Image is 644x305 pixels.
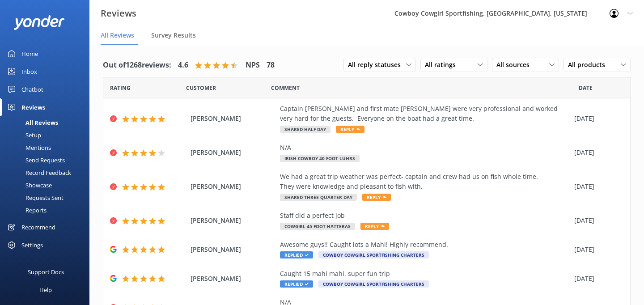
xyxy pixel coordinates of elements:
span: Reply [336,126,364,133]
span: Date [579,84,593,92]
span: Date [110,84,131,92]
span: Cowboy Cowgirl SportFishing Charters [318,280,429,288]
a: Record Feedback [5,166,89,179]
div: Chatbot [21,80,43,98]
div: Send Requests [5,154,65,166]
span: Shared Half Day [280,126,330,133]
div: [DATE] [574,216,619,225]
div: Showcase [5,179,52,191]
span: [PERSON_NAME] [191,148,275,157]
a: Requests Sent [5,191,89,204]
a: Showcase [5,179,89,191]
span: All reply statuses [348,60,406,70]
div: [DATE] [574,245,619,254]
a: Setup [5,129,89,141]
div: Captain [PERSON_NAME] and first mate [PERSON_NAME] were very professional and worked very hard fo... [280,104,570,124]
div: Requests Sent [5,191,64,204]
span: Reply [360,223,389,230]
h4: 78 [267,59,275,71]
span: [PERSON_NAME] [191,274,275,284]
span: Replied [280,280,313,288]
div: [DATE] [574,182,619,191]
span: [PERSON_NAME] [191,245,275,254]
div: Awesome guys!! Caught lots a Mahi! Highly recommend. [280,240,570,250]
div: Setup [5,129,41,141]
h4: Out of 1268 reviews: [103,59,171,71]
img: yonder-white-logo.png [13,15,65,30]
span: Replied [280,251,313,258]
div: Home [21,45,38,63]
div: Caught 15 mahi mahi, super fun trip [280,269,570,279]
a: Reports [5,204,89,216]
span: Reply [362,194,391,201]
div: Reviews [21,98,45,116]
div: Reports [5,204,47,216]
span: [PERSON_NAME] [191,182,275,191]
div: Settings [21,236,43,254]
span: Irish Cowboy 40 Foot Luhrs [280,155,360,162]
div: Mentions [5,141,51,154]
span: Cowgirl 45 Foot Hatteras [280,223,355,230]
h3: Reviews [101,6,136,21]
span: All ratings [425,60,461,70]
span: [PERSON_NAME] [191,114,275,123]
div: [DATE] [574,114,619,123]
span: Date [186,84,216,92]
span: Survey Results [151,31,196,40]
div: Inbox [21,63,37,80]
div: Recommend [21,218,55,236]
div: Staff did a perfect job [280,211,570,220]
span: Cowboy Cowgirl SportFishing Charters [318,251,429,258]
div: Help [39,281,52,299]
div: N/A [280,143,570,152]
h4: 4.6 [178,59,188,71]
h4: NPS [246,59,260,71]
span: [PERSON_NAME] [191,216,275,225]
div: [DATE] [574,274,619,284]
div: Support Docs [28,263,64,281]
div: [DATE] [574,148,619,157]
a: Send Requests [5,154,89,166]
span: All products [568,60,610,70]
div: All Reviews [5,116,58,129]
div: We had a great trip weather was perfect- captain and crew had us on fish whole time. They were kn... [280,172,570,192]
a: All Reviews [5,116,89,129]
a: Mentions [5,141,89,154]
span: All Reviews [101,31,134,40]
div: Record Feedback [5,166,71,179]
span: Question [271,84,300,92]
span: All sources [496,60,535,70]
span: Shared Three Quarter Day [280,194,357,201]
